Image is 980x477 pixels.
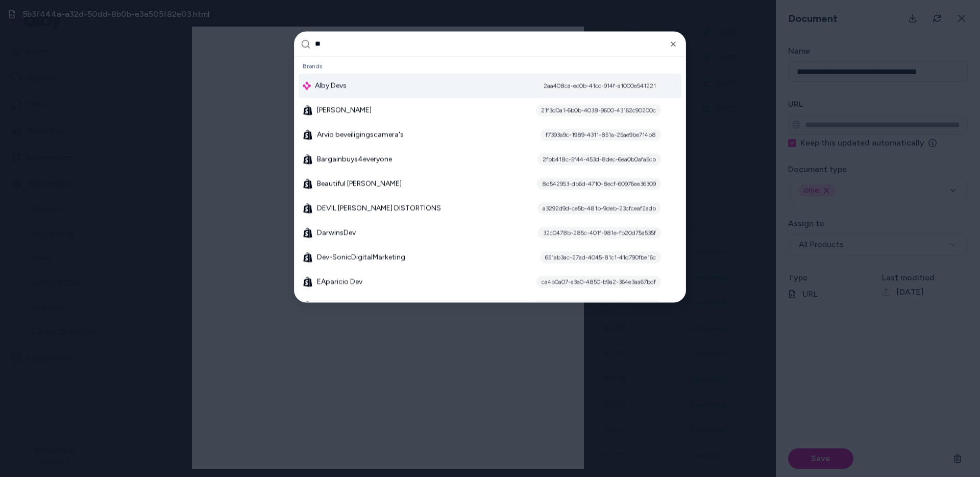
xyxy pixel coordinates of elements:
[540,251,661,263] div: 651ab3ac-27ad-4045-81c1-41d790fbe16c
[315,80,347,90] span: Alby Devs
[536,104,661,116] div: 21f3d0a1-6b0b-4038-9600-43162c90200c
[317,227,356,237] span: DarwinsDev
[538,226,661,238] div: 32c0478b-285c-401f-981e-fb20d75a535f
[303,81,311,89] img: alby Logo
[536,275,661,288] div: ca4b0a07-a3e0-4850-b9a2-364e3aa67bdf
[534,300,661,312] div: e7729db2-a12a-41c8-8b26-b982574070e6
[537,202,661,214] div: a3292d9d-ce5b-481b-9deb-23cfceaf2adb
[317,301,361,311] span: EVEREVE Dev
[317,252,405,262] span: Dev-SonicDigitalMarketing
[295,57,685,302] div: Suggestions
[537,177,661,189] div: 8d542953-db6d-4710-8ecf-60976ee36309
[299,59,681,73] div: Brands
[317,154,392,164] span: Bargainbuys4everyone
[317,178,402,188] span: Beautiful [PERSON_NAME]
[317,276,362,287] span: EAparicio Dev
[317,203,441,213] span: DEVIL [PERSON_NAME] DISTORTIONS
[317,105,372,115] span: [PERSON_NAME]
[541,128,661,140] div: f7393a9c-1989-4311-851a-25ae9be714b8
[317,129,404,139] span: Arvio beveiligingscamera's
[538,79,661,91] div: 2aa408ca-ec0b-41cc-914f-a1000e541221
[537,153,661,165] div: 2fbb418c-5f44-453d-8dec-6ea0b0afa5cb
